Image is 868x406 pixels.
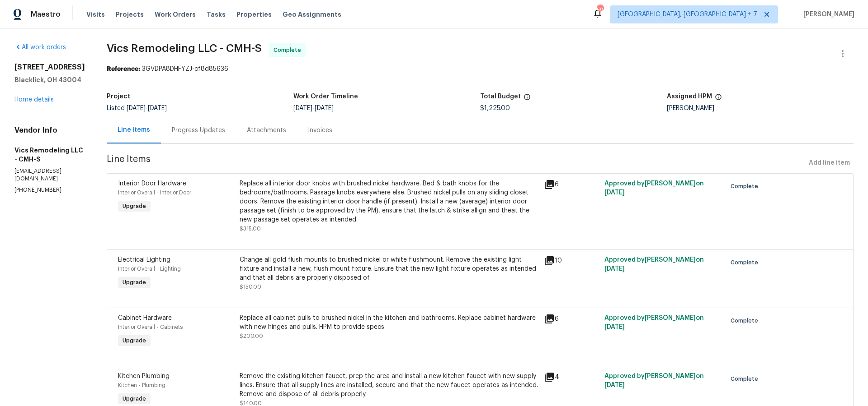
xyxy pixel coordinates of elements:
[544,372,599,383] div: 4
[107,66,140,72] b: Reference:
[480,93,521,100] h5: Total Budget
[524,93,531,105] span: The total cost of line items that have been proposed by Opendoor. This sum includes line items th...
[604,315,704,330] span: Approved by [PERSON_NAME] on
[14,63,85,72] h2: [STREET_ADDRESS]
[604,324,625,330] span: [DATE]
[240,255,538,282] div: Change all gold flush mounts to brushed nickel or white flushmount. Remove the existing light fix...
[118,266,181,272] span: Interior Overall - Lighting
[283,10,341,19] span: Geo Assignments
[604,373,704,388] span: Approved by [PERSON_NAME] on
[240,372,538,399] div: Remove the existing kitchen faucet, prep the area and install a new kitchen faucet with new suppl...
[207,11,226,18] span: Tasks
[118,383,165,388] span: Kitchen - Plumbing
[308,126,332,135] div: Invoices
[118,324,183,330] span: Interior Overall - Cabinets
[604,257,704,272] span: Approved by [PERSON_NAME] on
[731,316,762,325] span: Complete
[618,10,757,19] span: [GEOGRAPHIC_DATA], [GEOGRAPHIC_DATA] + 7
[274,46,305,55] span: Complete
[172,126,225,135] div: Progress Updates
[715,93,722,105] span: The hpm assigned to this work order.
[604,266,625,272] span: [DATE]
[107,65,854,74] div: 3GVDPA8DHFYZJ-cf8d85636
[240,226,261,231] span: $315.00
[119,202,150,211] span: Upgrade
[240,401,262,406] span: $140.00
[14,75,85,84] h5: Blacklick, OH 43004
[604,189,625,196] span: [DATE]
[597,5,603,14] div: 59
[800,10,854,19] span: [PERSON_NAME]
[544,179,599,190] div: 6
[118,125,150,134] div: Line Items
[293,105,334,111] span: -
[604,180,704,196] span: Approved by [PERSON_NAME] on
[14,44,66,51] a: All work orders
[118,257,170,263] span: Electrical Lighting
[119,394,150,403] span: Upgrade
[118,180,186,187] span: Interior Door Hardware
[31,10,61,19] span: Maestro
[127,105,146,111] span: [DATE]
[240,284,261,290] span: $150.00
[293,93,358,100] h5: Work Order Timeline
[119,336,150,345] span: Upgrade
[118,373,170,379] span: Kitchen Plumbing
[155,10,196,19] span: Work Orders
[667,105,854,111] div: [PERSON_NAME]
[544,255,599,266] div: 10
[14,97,54,103] a: Home details
[14,167,85,183] p: [EMAIL_ADDRESS][DOMAIN_NAME]
[107,155,805,171] span: Line Items
[148,105,167,111] span: [DATE]
[604,382,625,388] span: [DATE]
[315,105,334,111] span: [DATE]
[119,278,150,287] span: Upgrade
[118,315,172,321] span: Cabinet Hardware
[667,93,712,100] h5: Assigned HPM
[14,186,85,194] p: [PHONE_NUMBER]
[240,179,538,224] div: Replace all interior door knobs with brushed nickel hardware. Bed & bath knobs for the bedrooms/b...
[293,105,312,111] span: [DATE]
[731,374,762,383] span: Complete
[107,105,167,111] span: Listed
[731,258,762,267] span: Complete
[236,10,272,19] span: Properties
[107,43,262,54] span: Vics Remodeling LLC - CMH-S
[86,10,105,19] span: Visits
[480,105,510,111] span: $1,225.00
[731,182,762,191] span: Complete
[240,314,538,332] div: Replace all cabinet pulls to brushed nickel in the kitchen and bathrooms. Replace cabinet hardwar...
[240,333,263,339] span: $200.00
[107,93,130,100] h5: Project
[14,146,85,164] h5: Vics Remodeling LLC - CMH-S
[116,10,144,19] span: Projects
[118,190,191,195] span: Interior Overall - Interior Door
[247,126,286,135] div: Attachments
[127,105,167,111] span: -
[544,314,599,324] div: 6
[14,126,85,135] h4: Vendor Info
